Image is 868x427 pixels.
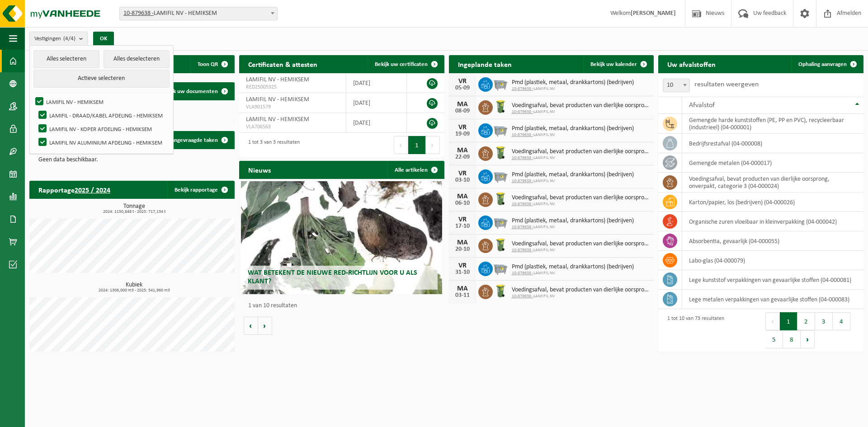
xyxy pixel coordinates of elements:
[167,181,234,199] a: Bekijk rapportage
[512,109,533,114] tcxspan: Call 10-879638 - via 3CX
[453,101,472,108] div: MA
[765,330,783,348] button: 5
[801,330,815,348] button: Next
[449,55,521,73] h2: Ingeplande taken
[239,55,326,73] h2: Certificaten & attesten
[346,73,407,93] td: [DATE]
[453,262,472,269] div: VR
[493,76,508,91] img: WB-2500-GAL-GY-01
[682,114,863,134] td: gemengde harde kunststoffen (PE, PP en PVC), recycleerbaar (industrieel) (04-000001)
[198,61,218,67] span: Toon QR
[590,61,637,67] span: Bekijk uw kalender
[34,32,75,46] span: Vestigingen
[798,61,847,67] span: Ophaling aanvragen
[783,330,801,348] button: 8
[512,248,533,253] tcxspan: Call 10-879638 - via 3CX
[512,202,650,207] span: LAMIFIL NV
[453,269,472,276] div: 31-10
[512,86,634,92] span: LAMIFIL NV
[37,136,170,149] label: LAMIFIL NV ALUMINIUM AFDELING - HEMIKSEM
[394,136,408,154] button: Previous
[658,55,725,73] h2: Uw afvalstoffen
[34,210,235,214] span: 2024: 1150,848 t - 2025: 717,134 t
[663,79,690,92] span: 10
[833,312,850,330] button: 4
[694,81,759,88] label: resultaten weergeven
[33,70,170,88] button: Actieve selecteren
[33,50,99,68] button: Alles selecteren
[512,286,650,294] span: Voedingsafval, bevat producten van dierlijke oorsprong, onverpakt, categorie 3
[408,136,426,154] button: 1
[512,225,533,230] tcxspan: Call 10-879638 - via 3CX
[512,271,533,276] tcxspan: Call 10-879638 - via 3CX
[797,312,815,330] button: 2
[453,170,472,177] div: VR
[120,7,277,20] span: 10-879638 - LAMIFIL NV - HEMIKSEM
[682,212,863,231] td: organische zuren vloeibaar in kleinverpakking (04-000042)
[453,177,472,183] div: 03-10
[119,7,278,20] span: 10-879638 - LAMIFIL NV - HEMIKSEM
[29,32,88,45] button: Vestigingen(4/4)
[493,99,508,114] img: WB-0140-HPE-GN-50
[29,181,119,198] h2: Rapportage
[453,124,472,131] div: VR
[682,270,863,290] td: lege kunststof verpakkingen van gevaarlijke stoffen (04-000081)
[765,312,780,330] button: Previous
[512,132,634,138] span: LAMIFIL NV
[246,103,339,111] span: VLA901579
[453,108,472,114] div: 08-09
[161,89,218,94] span: Bekijk uw documenten
[493,145,508,160] img: WB-0140-HPE-GN-50
[682,153,863,173] td: gemengde metalen (04-000017)
[493,122,508,137] img: WB-2500-GAL-GY-01
[512,86,533,91] tcxspan: Call 10-879638 - via 3CX
[258,317,272,335] button: Volgende
[93,32,114,46] button: OK
[512,178,634,184] span: LAMIFIL NV
[512,102,650,109] span: Voedingsafval, bevat producten van dierlijke oorsprong, onverpakt, categorie 3
[148,137,218,143] span: Toon de aangevraagde taken
[493,260,508,276] img: WB-2500-GAL-GY-01
[791,55,863,73] a: Ophaling aanvragen
[663,79,689,92] span: 10
[244,317,258,335] button: Vorige
[246,116,309,123] span: LAMIFIL NV - HEMIKSEM
[682,290,863,309] td: lege metalen verpakkingen van gevaarlijke stoffen (04-000083)
[512,132,533,137] tcxspan: Call 10-879638 - via 3CX
[780,312,797,330] button: 1
[241,181,442,294] a: Wat betekent de nieuwe RED-richtlijn voor u als klant?
[453,131,472,137] div: 19-09
[190,55,234,73] button: Toon QR
[453,200,472,206] div: 06-10
[453,239,472,246] div: MA
[512,178,533,183] tcxspan: Call 10-879638 - via 3CX
[512,248,650,253] span: LAMIFIL NV
[248,269,417,285] span: Wat betekent de nieuwe RED-richtlijn voor u als klant?
[346,93,407,113] td: [DATE]
[426,136,440,154] button: Next
[244,135,300,155] div: 1 tot 3 van 3 resultaten
[682,192,863,212] td: karton/papier, los (bedrijven) (04-000026)
[123,10,154,17] tcxspan: Call 10-879638 - via 3CX
[512,155,650,161] span: LAMIFIL NV
[141,131,234,149] a: Toon de aangevraagde taken
[512,79,634,86] span: Pmd (plastiek, metaal, drankkartons) (bedrijven)
[512,202,533,206] tcxspan: Call 10-879638 - via 3CX
[512,171,634,178] span: Pmd (plastiek, metaal, drankkartons) (bedrijven)
[512,263,634,271] span: Pmd (plastiek, metaal, drankkartons) (bedrijven)
[493,237,508,253] img: WB-0140-HPE-GN-50
[346,113,407,133] td: [DATE]
[663,311,724,349] div: 1 tot 10 van 73 resultaten
[37,108,170,122] label: LAMIFIL - DRAAD/KABEL AFDELING - HEMIKSEM
[682,134,863,153] td: bedrijfsrestafval (04-000008)
[246,84,339,91] span: RED25005325
[38,157,226,163] p: Geen data beschikbaar.
[453,285,472,292] div: MA
[34,288,235,293] span: 2024: 1306,000 m3 - 2025: 541,960 m3
[453,85,472,91] div: 05-09
[104,50,170,68] button: Alles deselecteren
[512,240,650,248] span: Voedingsafval, bevat producten van dierlijke oorsprong, onverpakt, categorie 3
[493,191,508,206] img: WB-0140-HPE-GN-50
[33,95,170,108] label: LAMIFIL NV - HEMIKSEM
[239,161,280,178] h2: Nieuws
